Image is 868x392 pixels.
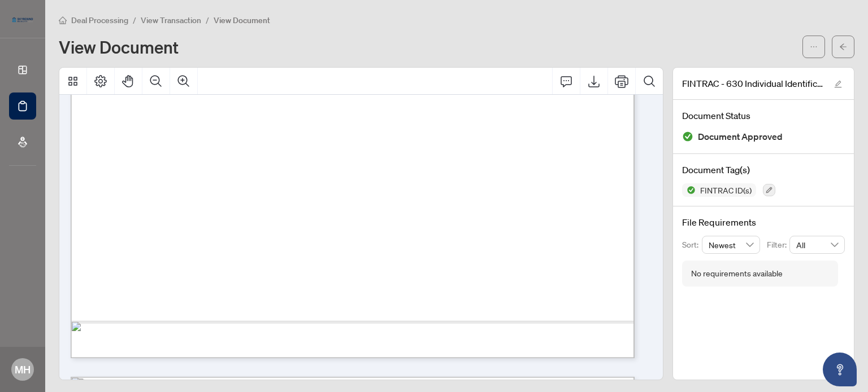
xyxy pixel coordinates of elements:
span: FINTRAC ID(s) [696,186,756,194]
span: Document Approved [698,129,783,144]
p: Filter: [767,239,789,251]
h4: Document Status [682,109,845,122]
h4: File Requirements [682,215,845,229]
h1: View Document [59,38,179,56]
span: All [796,236,838,253]
div: No requirements available [691,267,783,280]
span: Deal Processing [71,15,128,25]
img: logo [9,14,36,25]
h4: Document Tag(s) [682,163,845,177]
img: Status Icon [682,183,696,197]
li: / [133,14,136,27]
span: Newest [709,236,754,253]
span: edit [834,80,842,88]
span: arrow-left [839,43,847,51]
p: Sort: [682,239,702,251]
span: FINTRAC - 630 Individual Identification Record A - PropTx-OREA_[DATE] 16_15_14.pdf [682,77,823,90]
span: ellipsis [810,43,818,51]
li: / [206,14,209,27]
span: home [59,16,67,24]
button: Open asap [823,353,857,386]
span: View Transaction [141,15,201,25]
img: Document Status [682,131,693,142]
span: View Document [214,15,270,25]
span: MH [15,362,31,377]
